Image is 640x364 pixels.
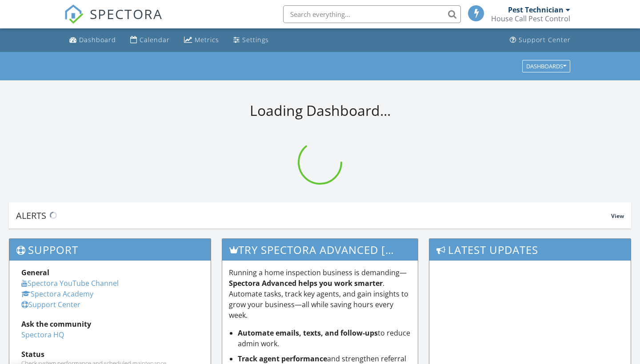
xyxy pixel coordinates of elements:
[238,328,378,338] strong: Automate emails, texts, and follow-ups
[242,36,269,44] div: Settings
[21,268,49,277] strong: General
[21,319,199,329] div: Ask the community
[90,4,163,23] span: SPECTORA
[140,36,170,44] div: Calendar
[522,60,570,72] button: Dashboards
[127,32,173,48] a: Calendar
[66,32,120,48] a: Dashboard
[238,328,412,349] li: to reduce admin work.
[195,36,219,44] div: Metrics
[16,210,611,222] div: Alerts
[79,36,116,44] div: Dashboard
[429,239,631,261] h3: Latest Updates
[508,5,564,14] div: Pest Technician
[283,5,461,23] input: Search everything...
[21,289,93,299] a: Spectora Academy
[519,36,571,44] div: Support Center
[229,267,412,320] p: Running a home inspection business is demanding— . Automate tasks, track key agents, and gain ins...
[21,349,199,360] div: Status
[238,354,327,364] strong: Track agent performance
[230,32,272,48] a: Settings
[222,239,418,261] h3: Try spectora advanced [DATE]
[611,212,624,220] span: View
[526,63,566,69] div: Dashboards
[180,32,223,48] a: Metrics
[21,278,119,288] a: Spectora YouTube Channel
[64,12,163,31] a: SPECTORA
[64,4,84,24] img: The Best Home Inspection Software - Spectora
[21,300,80,309] a: Support Center
[491,14,570,23] div: House Call Pest Control
[9,239,211,261] h3: Support
[21,330,64,340] a: Spectora HQ
[506,32,574,48] a: Support Center
[229,278,383,288] strong: Spectora Advanced helps you work smarter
